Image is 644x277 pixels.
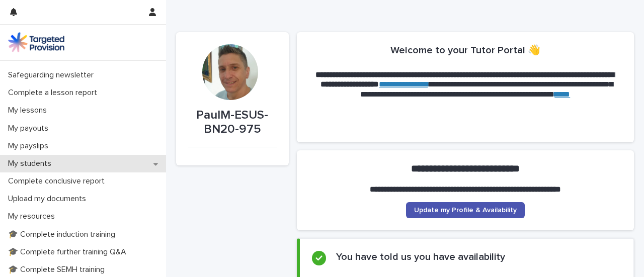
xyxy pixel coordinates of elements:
p: My lessons [4,106,55,115]
h2: You have told us you have availability [336,251,505,263]
img: M5nRWzHhSzIhMunXDL62 [8,32,64,52]
p: Complete a lesson report [4,88,105,98]
p: My students [4,159,59,168]
p: 🎓 Complete SEMH training [4,265,113,274]
p: My payouts [4,124,56,133]
p: 🎓 Complete induction training [4,230,123,239]
p: Complete conclusive report [4,176,113,186]
h2: Welcome to your Tutor Portal 👋 [390,44,540,56]
p: Safeguarding newsletter [4,70,102,80]
span: Update my Profile & Availability [414,207,517,214]
p: Upload my documents [4,194,94,204]
p: PaulM-ESUS-BN20-975 [188,108,277,137]
a: Update my Profile & Availability [406,202,525,218]
p: My resources [4,212,63,221]
p: My payslips [4,141,56,151]
p: 🎓 Complete further training Q&A [4,247,134,257]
